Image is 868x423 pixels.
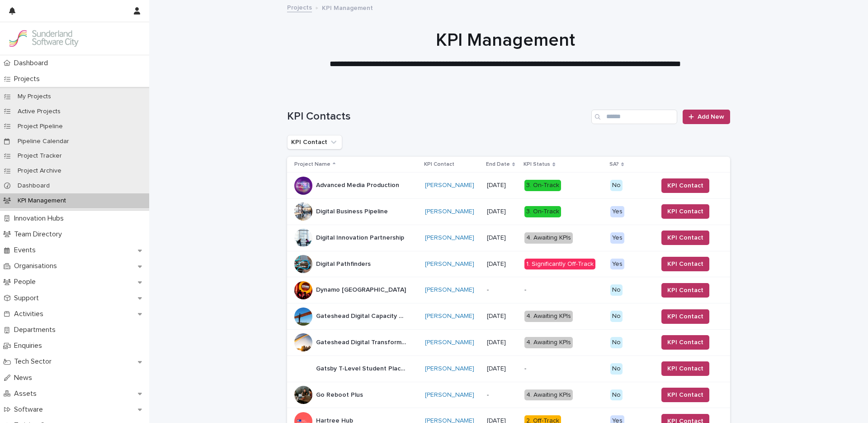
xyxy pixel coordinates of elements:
[424,159,454,169] p: KPI Contact
[316,337,408,346] p: Gateshead Digital Transformation Fund
[425,208,474,216] a: [PERSON_NAME]
[610,389,623,401] div: No
[487,339,517,346] p: [DATE]
[316,259,373,268] p: Digital Pathfinders
[661,178,709,193] button: KPI Contact
[316,232,406,242] p: Digital Innovation Partnership
[524,206,561,217] div: 3. On-Track
[322,2,373,12] p: KPI Management
[316,206,390,216] p: Digital Business Pipeline
[287,110,588,123] h1: KPI Contacts
[591,110,677,124] div: Search
[287,382,730,408] tr: Go Reboot PlusGo Reboot Plus [PERSON_NAME] -4. Awaiting KPIsNoKPI Contact
[667,260,703,269] span: KPI Contact
[287,135,342,149] button: KPI Contact
[10,197,73,205] p: KPI Management
[667,390,703,399] span: KPI Contact
[425,312,474,320] a: [PERSON_NAME]
[287,198,730,225] tr: Digital Business PipelineDigital Business Pipeline [PERSON_NAME] [DATE]3. On-TrackYesKPI Contact
[487,365,517,373] p: [DATE]
[487,234,517,242] p: [DATE]
[610,259,624,270] div: Yes
[667,338,703,347] span: KPI Contact
[487,182,517,189] p: [DATE]
[610,311,623,322] div: No
[425,391,474,399] a: [PERSON_NAME]
[425,182,474,189] a: [PERSON_NAME]
[524,259,595,270] div: 1. Significantly Off-Track
[316,363,408,373] p: Gatsby T-Level Student Placements
[10,374,39,382] p: News
[524,286,603,294] p: -
[10,326,63,334] p: Departments
[287,329,730,356] tr: Gateshead Digital Transformation FundGateshead Digital Transformation Fund [PERSON_NAME] [DATE]4....
[610,206,624,217] div: Yes
[610,284,623,296] div: No
[316,389,365,399] p: Go Reboot Plus
[667,286,703,295] span: KPI Contact
[667,207,703,216] span: KPI Contact
[10,123,70,130] p: Project Pipeline
[425,286,474,294] a: [PERSON_NAME]
[10,310,51,318] p: Activities
[10,341,49,350] p: Enquiries
[487,286,517,294] p: -
[287,277,730,303] tr: Dynamo [GEOGRAPHIC_DATA]Dynamo [GEOGRAPHIC_DATA] [PERSON_NAME] --NoKPI Contact
[425,339,474,346] a: [PERSON_NAME]
[661,361,709,376] button: KPI Contact
[667,364,703,373] span: KPI Contact
[661,388,709,402] button: KPI Contact
[287,225,730,251] tr: Digital Innovation PartnershipDigital Innovation Partnership [PERSON_NAME] [DATE]4. Awaiting KPIs...
[10,405,50,414] p: Software
[661,309,709,324] button: KPI Contact
[10,214,71,223] p: Innovation Hubs
[487,391,517,399] p: -
[524,180,561,191] div: 3. On-Track
[287,251,730,277] tr: Digital PathfindersDigital Pathfinders [PERSON_NAME] [DATE]1. Significantly Off-TrackYesKPI Contact
[661,204,709,219] button: KPI Contact
[487,260,517,268] p: [DATE]
[683,110,730,124] a: Add New
[610,232,624,244] div: Yes
[661,231,709,245] button: KPI Contact
[425,365,474,373] a: [PERSON_NAME]
[524,365,603,373] p: -
[316,284,408,294] p: Dynamo [GEOGRAPHIC_DATA]
[425,260,474,268] a: [PERSON_NAME]
[425,234,474,242] a: [PERSON_NAME]
[10,294,46,303] p: Support
[316,180,401,189] p: Advanced Media Production
[10,152,69,160] p: Project Tracker
[698,114,724,120] span: Add New
[10,278,43,286] p: People
[287,173,730,199] tr: Advanced Media ProductionAdvanced Media Production [PERSON_NAME] [DATE]3. On-TrackNoKPI Contact
[10,262,64,270] p: Organisations
[10,93,58,101] p: My Projects
[524,389,573,401] div: 4. Awaiting KPIs
[667,233,703,242] span: KPI Contact
[487,208,517,216] p: [DATE]
[10,59,55,67] p: Dashboard
[661,335,709,350] button: KPI Contact
[10,167,69,175] p: Project Archive
[524,311,573,322] div: 4. Awaiting KPIs
[610,337,623,348] div: No
[667,181,703,190] span: KPI Contact
[10,246,43,255] p: Events
[609,159,619,169] p: SA?
[10,108,68,115] p: Active Projects
[667,312,703,321] span: KPI Contact
[10,75,47,83] p: Projects
[10,357,59,366] p: Tech Sector
[661,257,709,271] button: KPI Contact
[7,29,80,48] img: Kay6KQejSz2FjblR6DWv
[287,356,730,382] tr: Gatsby T-Level Student PlacementsGatsby T-Level Student Placements [PERSON_NAME] [DATE]-NoKPI Con...
[294,159,330,169] p: Project Name
[316,311,408,320] p: Gateshead Digital Capacity Pilot
[524,337,573,348] div: 4. Awaiting KPIs
[10,230,69,239] p: Team Directory
[661,283,709,298] button: KPI Contact
[487,312,517,320] p: [DATE]
[287,303,730,330] tr: Gateshead Digital Capacity PilotGateshead Digital Capacity Pilot [PERSON_NAME] [DATE]4. Awaiting ...
[10,138,76,145] p: Pipeline Calendar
